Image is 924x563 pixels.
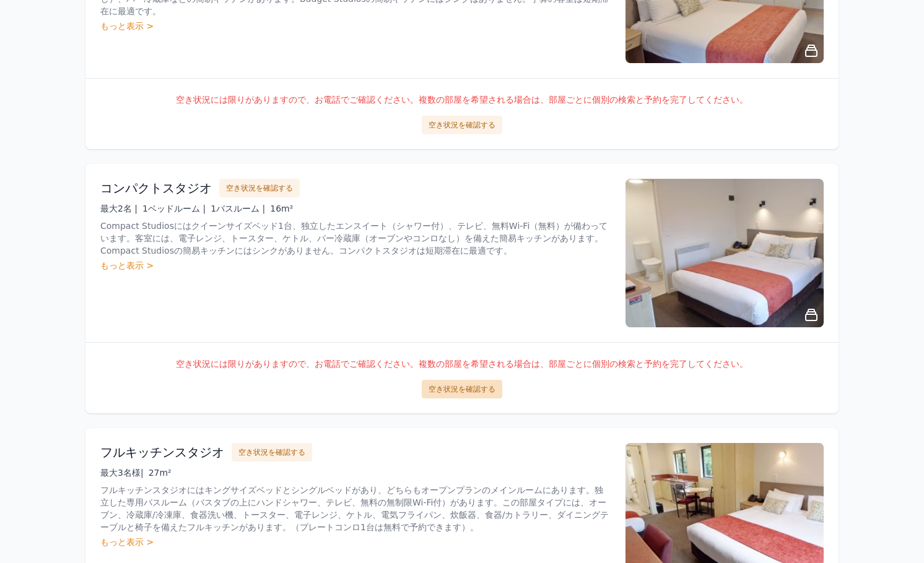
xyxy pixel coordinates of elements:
[149,468,172,478] span: 27m²
[100,204,137,213] span: 最大2名 |
[100,220,611,257] p: Compact Studiosにはクイーンサイズベッド1台、独立したエンスイート（シャワー付）、テレビ、無料Wi-Fi（無料）が備わっています。 客室には、電子レンジ、トースター、ケトル、バー冷...
[100,468,144,478] span: 最大3名様|
[100,20,611,32] div: もっと表示 >
[100,179,212,197] h3: コンパクトスタジオ
[142,204,206,213] span: 1ベッドルーム |
[422,116,502,134] button: 空き状況を確認する
[100,259,611,272] div: もっと表示 >
[100,444,224,461] h3: フルキッチンスタジオ
[100,484,611,533] p: フルキッチンスタジオにはキングサイズベッドとシングルベッドがあり、どちらもオープンプランのメインルームにあります。独立した専用バスルーム（バスタブの上にハンドシャワー、テレビ、無料の無制限Wi-...
[270,204,293,213] span: 16m²
[100,536,611,548] div: もっと表示 >
[422,380,502,398] button: 空き状況を確認する
[211,204,265,213] span: 1バスルーム |
[219,179,300,197] button: 空き状況を確認する
[100,93,824,106] p: 空き状況には限りがありますので、お電話でご確認ください。複数の部屋を希望される場合は、部屋ごとに個別の検索と予約を完了してください。
[232,443,312,462] button: 空き状況を確認する
[100,358,824,370] p: 空き状況には限りがありますので、お電話でご確認ください。複数の部屋を希望される場合は、部屋ごとに個別の検索と予約を完了してください。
